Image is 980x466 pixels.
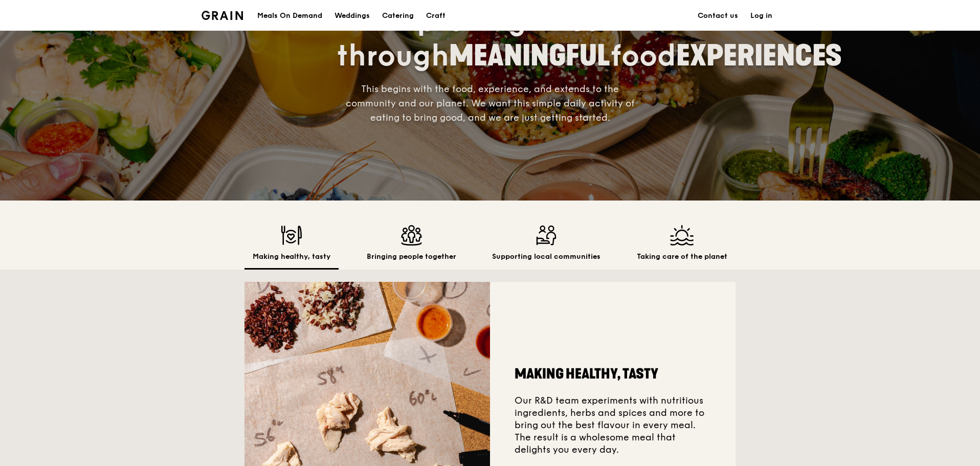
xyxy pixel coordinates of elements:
[328,1,376,31] a: Weddings
[420,1,452,31] a: Craft
[367,225,456,246] img: Bringing people together
[744,1,778,31] a: Log in
[202,11,243,20] img: Grain
[637,252,727,262] h2: Taking care of the planet
[492,225,600,246] img: Supporting local communities
[515,365,711,383] h2: Making healthy, tasty
[337,4,842,74] span: Improving lives through food
[676,39,842,73] span: EXPERIENCES
[253,252,330,262] h2: Making healthy, tasty
[253,225,330,246] img: Making healthy, tasty
[426,1,446,31] div: Craft
[335,1,370,31] div: Weddings
[449,39,610,73] span: MEANINGFUL
[346,83,635,123] span: This begins with the food, experience, and extends to the community and our planet. We want this ...
[692,1,744,31] a: Contact us
[367,252,456,262] h2: Bringing people together
[492,252,600,262] h2: Supporting local communities
[382,1,414,31] div: Catering
[376,1,420,31] a: Catering
[637,225,727,246] img: Taking care of the planet
[257,1,322,31] div: Meals On Demand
